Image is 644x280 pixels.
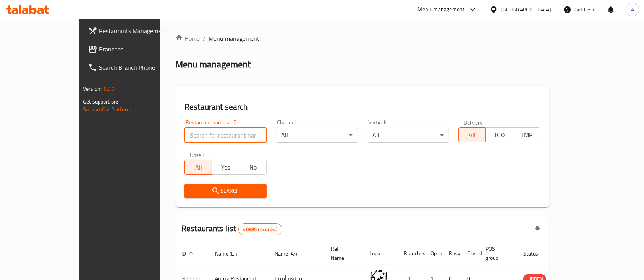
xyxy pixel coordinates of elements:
span: TGO [489,130,510,141]
input: Search for restaurant name or ID.. [184,128,267,143]
a: Home [175,34,200,43]
a: Branches [82,40,187,58]
label: Delivery [464,120,483,125]
span: Ref. Name [331,244,354,262]
div: All [276,128,358,143]
th: Open [424,242,443,265]
button: Yes [212,160,239,175]
h2: Restaurants list [181,223,282,235]
button: All [184,160,212,175]
span: Search Branch Phone [99,63,181,72]
span: TMP [516,130,537,141]
a: Restaurants Management [82,22,187,40]
div: Total records count [238,223,282,235]
th: Closed [461,242,479,265]
label: Upsell [190,152,204,157]
span: Get support on: [83,97,118,107]
div: Export file [528,220,547,238]
button: TMP [513,127,540,142]
h2: Restaurant search [184,101,540,113]
th: Busy [443,242,461,265]
span: 1.0.0 [103,84,115,94]
button: All [458,127,486,142]
a: Support.OpsPlatform [83,104,131,114]
span: A [631,5,634,14]
span: Name (En) [215,249,249,258]
div: All [367,128,449,143]
span: POS group [485,244,508,262]
a: Search Branch Phone [82,58,187,77]
h2: Menu management [175,58,251,70]
span: Yes [215,162,236,173]
span: Menu management [209,34,259,43]
span: 40985 record(s) [239,226,282,233]
li: / [203,34,205,43]
div: [GEOGRAPHIC_DATA] [501,5,551,14]
span: Branches [99,45,181,54]
span: ID [181,249,196,258]
span: No [243,162,264,173]
nav: breadcrumb [175,34,550,43]
th: Logo [363,242,398,265]
span: Restaurants Management [99,26,181,35]
div: Menu-management [418,5,465,14]
span: All [462,130,483,141]
span: All [188,162,209,173]
span: Search [191,186,261,196]
th: Branches [398,242,424,265]
span: Status [523,249,548,258]
button: No [239,160,267,175]
button: TGO [485,127,513,142]
span: Name (Ar) [275,249,307,258]
button: Search [184,184,267,198]
span: Version: [83,84,102,94]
